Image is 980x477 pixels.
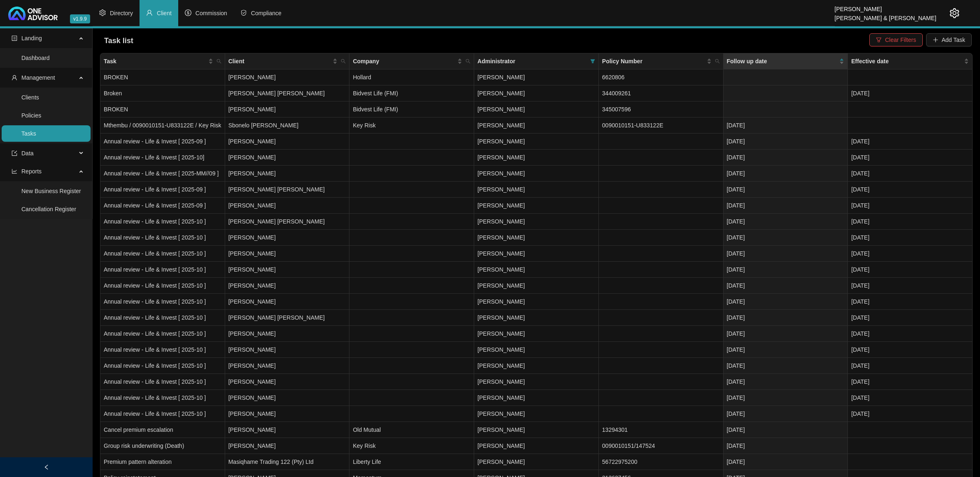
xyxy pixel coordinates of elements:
td: [DATE] [848,406,973,422]
td: [DATE] [724,246,848,262]
td: Annual review - Life & Invest [ 2025-09 ] [100,182,225,198]
td: [DATE] [848,230,973,246]
td: Annual review - Life & Invest [ 2025-10 ] [100,310,225,326]
td: [DATE] [724,230,848,246]
th: Task [100,53,225,69]
td: [DATE] [724,438,848,454]
span: [PERSON_NAME] [477,186,525,193]
span: [PERSON_NAME] [477,218,525,225]
a: Clients [21,94,39,101]
td: [DATE] [724,182,848,198]
span: Data [21,150,34,157]
td: [DATE] [848,294,973,310]
span: [PERSON_NAME] [477,394,525,401]
button: Add Task [926,33,972,46]
td: [DATE] [848,198,973,214]
span: [PERSON_NAME] [477,138,525,145]
span: user [12,75,17,81]
td: [PERSON_NAME] [225,246,350,262]
td: [PERSON_NAME] [225,342,350,358]
td: Mthembu / 0090010151-U833122E / Key Risk [100,118,225,134]
span: search [715,59,720,64]
th: Client [225,53,350,69]
span: [PERSON_NAME] [477,314,525,321]
td: Bidvest Life (FMI) [349,101,474,118]
td: [PERSON_NAME] [225,101,350,118]
span: [PERSON_NAME] [477,459,525,465]
div: [PERSON_NAME] [835,2,936,11]
th: Policy Number [599,53,724,69]
td: [PERSON_NAME] [225,422,350,438]
span: Management [21,74,55,81]
td: Annual review - Life & Invest [ 2025-09 ] [100,198,225,214]
span: Clear Filters [885,35,916,44]
span: filter [590,59,595,64]
td: 13294301 [599,422,724,438]
th: Effective date [848,53,973,69]
td: [PERSON_NAME] [PERSON_NAME] [225,310,350,326]
span: Compliance [251,10,282,16]
td: [DATE] [724,166,848,182]
th: Company [349,53,474,69]
span: Company [353,57,456,66]
td: [DATE] [848,85,973,101]
span: Policy Number [602,57,705,66]
td: [DATE] [848,166,973,182]
td: [DATE] [724,310,848,326]
td: Masiqhame Trading 122 (Pty) Ltd [225,454,350,470]
td: [PERSON_NAME] [225,166,350,182]
span: filter [876,37,882,43]
span: [PERSON_NAME] [477,250,525,257]
td: [DATE] [848,342,973,358]
td: [DATE] [848,214,973,230]
td: [DATE] [848,278,973,294]
td: [DATE] [848,310,973,326]
td: Group risk underwriting (Death) [100,438,225,454]
span: [PERSON_NAME] [477,426,525,433]
td: Broken [100,85,225,101]
span: [PERSON_NAME] [477,346,525,353]
span: dollar [185,9,191,16]
td: 0090010151/147524 [599,438,724,454]
td: [PERSON_NAME] [225,374,350,390]
span: search [341,59,346,64]
td: [DATE] [724,454,848,470]
td: [DATE] [848,358,973,374]
td: [DATE] [724,390,848,406]
td: [PERSON_NAME] [225,358,350,374]
span: left [44,464,49,470]
td: Bidvest Life (FMI) [349,85,474,101]
span: search [464,55,472,67]
td: 56722975200 [599,454,724,470]
td: Liberty Life [349,454,474,470]
td: [DATE] [848,134,973,150]
td: Cancel premium escalation [100,422,225,438]
span: filter [589,55,597,67]
td: [DATE] [724,406,848,422]
span: Reports [21,168,42,175]
span: [PERSON_NAME] [477,170,525,177]
td: Annual review - Life & Invest [ 2025-10 ] [100,390,225,406]
span: [PERSON_NAME] [477,122,525,129]
td: [DATE] [724,198,848,214]
span: search [466,59,470,64]
td: [PERSON_NAME] [PERSON_NAME] [225,182,350,198]
span: Landing [21,35,42,41]
a: Cancellation Register [21,206,76,212]
td: BROKEN [100,101,225,118]
td: Annual review - Life & Invest [ 2025-10 ] [100,326,225,342]
td: [PERSON_NAME] [225,294,350,310]
td: Annual review - Life & Invest [ 2025-10 ] [100,358,225,374]
span: search [339,55,347,67]
img: 2df55531c6924b55f21c4cf5d4484680-logo-light.svg [8,7,58,20]
td: [DATE] [848,150,973,166]
td: Annual review - Life & Invest [ 2025-10 ] [100,230,225,246]
span: [PERSON_NAME] [477,154,525,161]
td: Annual review - Life & Invest [ 2025-10] [100,150,225,166]
td: Annual review - Life & Invest [ 2025-10 ] [100,278,225,294]
td: Key Risk [349,118,474,134]
td: [DATE] [724,358,848,374]
span: Follow up date [727,57,838,66]
span: search [215,55,223,67]
td: [PERSON_NAME] [PERSON_NAME] [225,214,350,230]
